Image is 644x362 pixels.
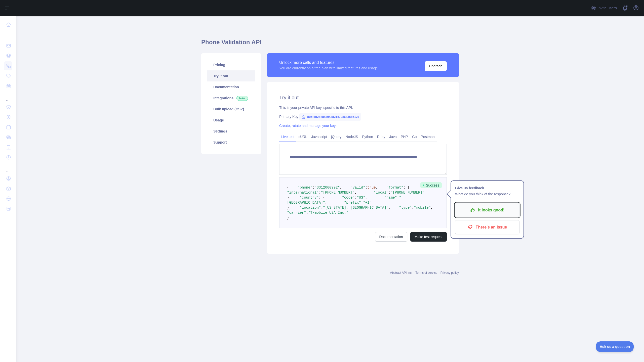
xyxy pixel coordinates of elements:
a: Go [410,133,419,141]
span: "[US_STATE], [GEOGRAPHIC_DATA]" [323,206,388,210]
span: "code" [342,196,354,200]
span: Success [420,182,442,188]
span: : [388,191,390,195]
h2: Try it out [279,94,447,101]
span: : [365,186,367,190]
span: "[PHONE_NUMBER]" [391,191,424,195]
span: "3312000992" [314,186,340,190]
a: Privacy policy [440,271,459,275]
span: : { [403,186,410,190]
span: }, [287,196,291,200]
span: : [355,196,357,200]
span: "[PHONE_NUMBER]" [321,191,354,195]
button: Make test request [410,232,447,242]
span: : { [319,196,325,200]
span: "location" [300,206,321,210]
span: "+1" [363,201,372,205]
div: ... [4,163,12,173]
span: "country" [300,196,319,200]
a: Create, rotate and manage your keys [279,124,337,128]
a: cURL [296,133,309,141]
span: : [412,206,414,210]
a: Pricing [207,59,255,70]
span: 1af5f4b2bc8a4944821c728643ab6127 [299,113,361,121]
span: "international" [287,191,319,195]
span: "type" [399,206,412,210]
a: Documentation [207,81,255,93]
a: Javascript [309,133,329,141]
span: } [287,216,289,220]
p: What do you think of the response? [455,191,519,197]
span: : [321,206,323,210]
span: , [355,191,357,195]
a: Settings [207,126,255,137]
span: "local" [374,191,388,195]
span: "mobile" [414,206,431,210]
h1: Give us feedback [455,185,519,191]
a: NodeJS [343,133,360,141]
a: Terms of service [415,271,437,275]
a: Bulk upload (CSV) [207,104,255,115]
div: Unlock more calls and features [279,60,378,66]
div: You are currently on a free plan with limited features and usage [279,66,378,71]
span: , [325,201,327,205]
a: Integrations New [207,93,255,104]
a: Usage [207,115,255,126]
span: { [287,186,289,190]
div: ... [4,30,12,40]
span: New [236,96,248,101]
a: Support [207,137,255,148]
span: "carrier" [287,211,306,215]
span: : [361,201,363,205]
h1: Phone Validation API [201,38,459,50]
iframe: Toggle Customer Support [596,341,634,352]
span: "phone" [298,186,312,190]
a: PHP [399,133,410,141]
div: Primary Key: [279,114,447,119]
span: : [312,186,314,190]
div: ... [4,92,12,102]
div: This is your private API key, specific to this API. [279,105,447,110]
span: true [367,186,376,190]
span: : [306,211,308,215]
span: "valid" [350,186,365,190]
span: : [397,196,399,200]
span: "prefix" [344,201,361,205]
span: Invite users [597,5,617,11]
span: "name" [384,196,397,200]
span: , [340,186,342,190]
a: Ruby [375,133,387,141]
span: , [431,206,433,210]
button: Invite users [589,4,618,12]
span: , [365,196,367,200]
span: "T-mobile USA Inc." [308,211,348,215]
a: Live test [279,133,296,141]
span: : [319,191,321,195]
a: Documentation [375,232,407,242]
a: Try it out [207,70,255,81]
button: Upgrade [425,61,447,71]
a: Java [387,133,399,141]
a: Python [360,133,375,141]
span: , [376,186,378,190]
a: Abstract API Inc. [390,271,413,275]
span: , [388,206,390,210]
a: Postman [419,133,437,141]
span: }, [287,206,291,210]
span: "US" [357,196,365,200]
a: jQuery [329,133,343,141]
span: "format" [386,186,403,190]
